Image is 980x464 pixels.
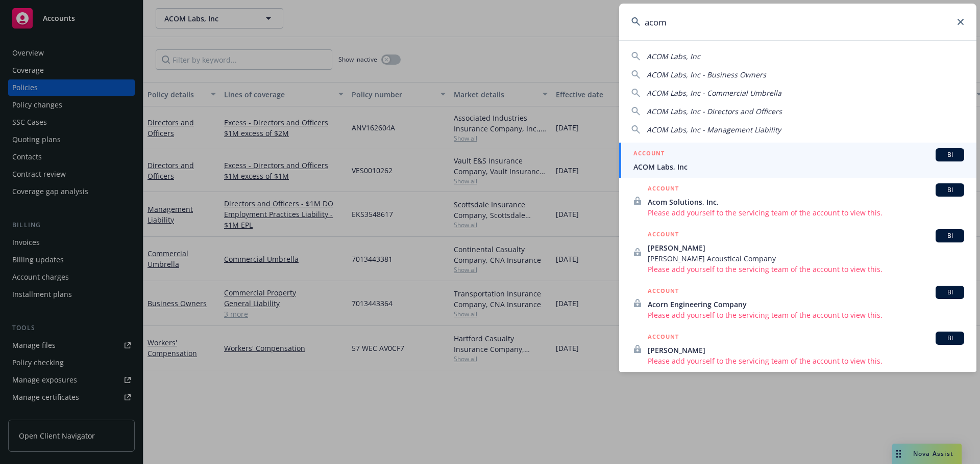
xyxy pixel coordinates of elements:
[648,197,964,207] span: Acom Solutions, Inc.
[619,4,976,40] input: Search...
[648,310,964,320] span: Please add yourself to the servicing team of the account to view this.
[940,185,960,195] span: BI
[940,334,960,343] span: BI
[648,332,679,344] h5: ACCOUNT
[648,264,964,275] span: Please add yourself to the servicing team of the account to view this.
[619,326,976,372] a: ACCOUNTBI[PERSON_NAME]Please add yourself to the servicing team of the account to view this.
[940,231,960,240] span: BI
[648,207,964,218] span: Please add yourself to the servicing team of the account to view this.
[648,345,964,356] span: [PERSON_NAME]
[647,106,782,116] span: ACOM Labs, Inc - Directors and Officers
[648,299,964,310] span: Acorn Engineering Company
[647,88,781,98] span: ACOM Labs, Inc - Commercial Umbrella
[619,143,976,178] a: ACCOUNTBIACOM Labs, Inc
[647,51,700,61] span: ACOM Labs, Inc
[648,253,964,264] span: [PERSON_NAME] Acoustical Company
[619,280,976,326] a: ACCOUNTBIAcorn Engineering CompanyPlease add yourself to the servicing team of the account to vie...
[647,70,766,79] span: ACOM Labs, Inc - Business Owners
[940,150,960,159] span: BI
[633,161,964,172] span: ACOM Labs, Inc
[648,286,679,298] h5: ACCOUNT
[619,178,976,224] a: ACCOUNTBIAcom Solutions, Inc.Please add yourself to the servicing team of the account to view this.
[648,242,964,253] span: [PERSON_NAME]
[633,148,665,160] h5: ACCOUNT
[619,224,976,280] a: ACCOUNTBI[PERSON_NAME][PERSON_NAME] Acoustical CompanyPlease add yourself to the servicing team o...
[648,229,679,241] h5: ACCOUNT
[940,288,960,297] span: BI
[648,356,964,366] span: Please add yourself to the servicing team of the account to view this.
[647,125,781,134] span: ACOM Labs, Inc - Management Liability
[648,183,679,196] h5: ACCOUNT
